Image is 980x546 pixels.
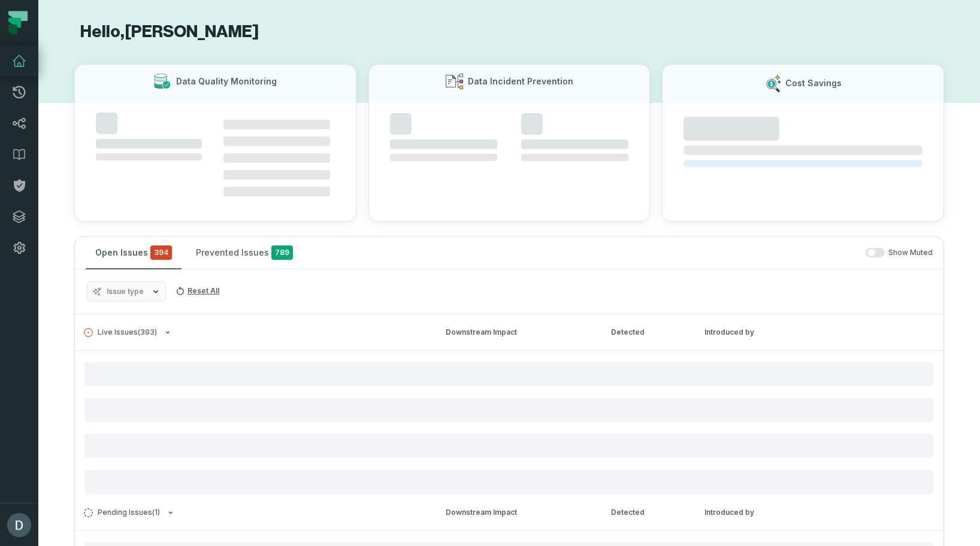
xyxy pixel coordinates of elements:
[368,64,651,222] button: Data Incident Prevention
[171,281,224,301] button: Reset All
[468,75,573,87] h3: Data Incident Prevention
[74,64,356,222] button: Data Quality Monitoring
[7,513,31,537] img: avatar of Daniel Lahyani
[84,508,424,517] button: Pending Issues(1)
[86,236,182,269] button: Open Issues
[84,328,157,337] span: Live Issues ( 393 )
[176,75,277,87] h3: Data Quality Monitoring
[150,245,172,260] span: critical issues and errors combined
[704,507,812,518] div: Introduced by
[84,328,424,337] button: Live Issues(393)
[74,22,944,43] h1: Hello, [PERSON_NAME]
[186,236,303,269] button: Prevented Issues
[271,245,293,260] span: 789
[107,287,144,296] span: Issue type
[307,248,933,258] div: Show Muted
[75,350,943,494] div: Live Issues(393)
[84,508,160,517] span: Pending Issues ( 1 )
[446,327,589,338] div: Downstream Impact
[87,281,166,302] button: Issue type
[662,64,944,222] button: Cost Savings
[785,77,842,89] h3: Cost Savings
[704,327,812,338] div: Introduced by
[446,507,589,518] div: Downstream Impact
[611,327,683,338] div: Detected
[611,507,683,518] div: Detected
